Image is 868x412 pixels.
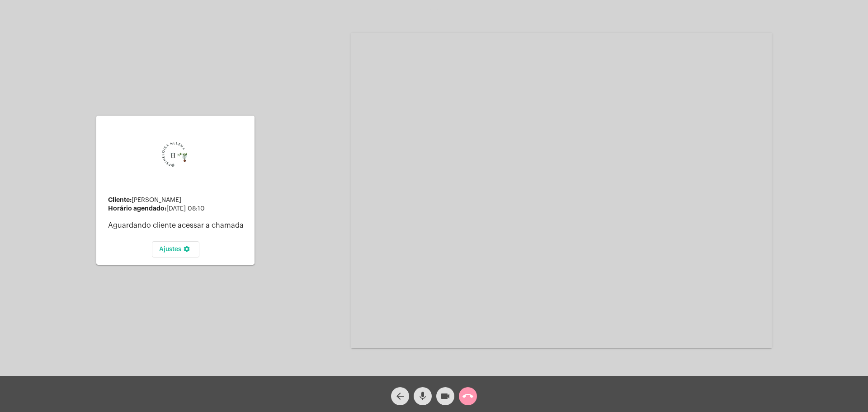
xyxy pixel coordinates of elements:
[108,205,247,212] div: [DATE] 08:10
[159,246,192,253] span: Ajustes
[462,391,473,402] mat-icon: call_end
[395,391,406,402] mat-icon: arrow_back
[181,245,192,256] mat-icon: settings
[108,197,247,204] div: [PERSON_NAME]
[440,391,451,402] mat-icon: videocam
[152,241,199,257] button: Ajustes
[108,197,132,203] strong: Cliente:
[144,127,207,191] img: 0d939d3e-dcd2-0964-4adc-7f8e0d1a206f.png
[417,391,428,402] mat-icon: mic
[108,205,166,211] strong: Horário agendado:
[108,221,247,229] p: Aguardando cliente acessar a chamada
